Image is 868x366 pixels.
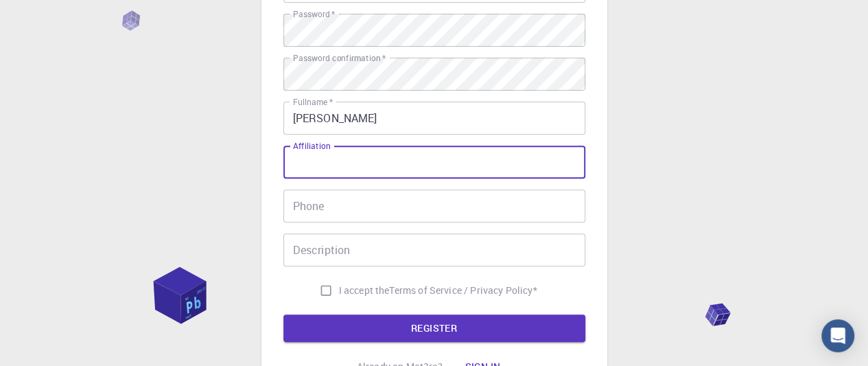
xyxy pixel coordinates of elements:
[339,284,390,297] span: I accept the
[821,319,854,352] div: Open Intercom Messenger
[293,96,333,108] label: Fullname
[293,52,386,64] label: Password confirmation
[293,140,330,152] label: Affiliation
[293,8,335,20] label: Password
[283,314,585,342] button: REGISTER
[389,284,537,297] a: Terms of Service / Privacy Policy*
[389,284,537,297] p: Terms of Service / Privacy Policy *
